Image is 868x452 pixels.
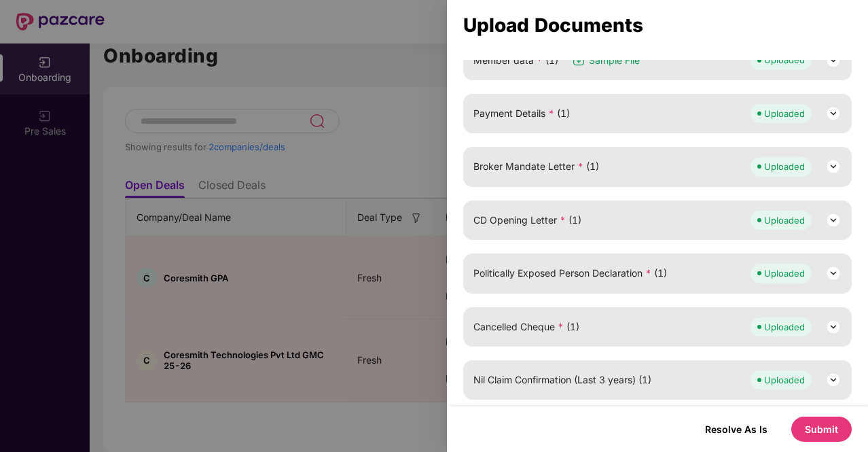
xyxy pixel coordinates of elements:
[825,212,842,228] img: svg+xml;base64,PHN2ZyB3aWR0aD0iMjQiIGhlaWdodD0iMjQiIHZpZXdCb3g9IjAgMCAyNCAyNCIgZmlsbD0ibm9uZSIgeG...
[473,213,581,228] span: CD Opening Letter (1)
[473,106,570,121] span: Payment Details (1)
[764,53,805,67] div: Uploaded
[764,160,805,173] div: Uploaded
[764,266,805,280] div: Uploaded
[473,319,579,334] span: Cancelled Cheque (1)
[825,319,842,335] img: svg+xml;base64,PHN2ZyB3aWR0aD0iMjQiIGhlaWdodD0iMjQiIHZpZXdCb3g9IjAgMCAyNCAyNCIgZmlsbD0ibm9uZSIgeG...
[589,53,640,68] span: Sample File
[473,53,558,68] span: Member data (1)
[825,52,842,69] img: svg+xml;base64,PHN2ZyB3aWR0aD0iMjQiIGhlaWdodD0iMjQiIHZpZXdCb3g9IjAgMCAyNCAyNCIgZmlsbD0ibm9uZSIgeG...
[691,420,781,438] button: Resolve As Is
[572,54,585,67] img: svg+xml;base64,PHN2ZyB3aWR0aD0iMTYiIGhlaWdodD0iMTciIHZpZXdCb3g9IjAgMCAxNiAxNyIgZmlsbD0ibm9uZSIgeG...
[473,266,667,281] span: Politically Exposed Person Declaration (1)
[791,417,852,442] button: Submit
[825,158,842,175] img: svg+xml;base64,PHN2ZyB3aWR0aD0iMjQiIGhlaWdodD0iMjQiIHZpZXdCb3g9IjAgMCAyNCAyNCIgZmlsbD0ibm9uZSIgeG...
[825,265,842,281] img: svg+xml;base64,PHN2ZyB3aWR0aD0iMjQiIGhlaWdodD0iMjQiIHZpZXdCb3g9IjAgMCAyNCAyNCIgZmlsbD0ibm9uZSIgeG...
[473,372,651,387] span: Nil Claim Confirmation (Last 3 years) (1)
[463,18,852,33] div: Upload Documents
[764,107,805,120] div: Uploaded
[764,373,805,387] div: Uploaded
[764,213,805,227] div: Uploaded
[825,105,842,122] img: svg+xml;base64,PHN2ZyB3aWR0aD0iMjQiIGhlaWdodD0iMjQiIHZpZXdCb3g9IjAgMCAyNCAyNCIgZmlsbD0ibm9uZSIgeG...
[473,159,599,174] span: Broker Mandate Letter (1)
[764,320,805,334] div: Uploaded
[825,372,842,388] img: svg+xml;base64,PHN2ZyB3aWR0aD0iMjQiIGhlaWdodD0iMjQiIHZpZXdCb3g9IjAgMCAyNCAyNCIgZmlsbD0ibm9uZSIgeG...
